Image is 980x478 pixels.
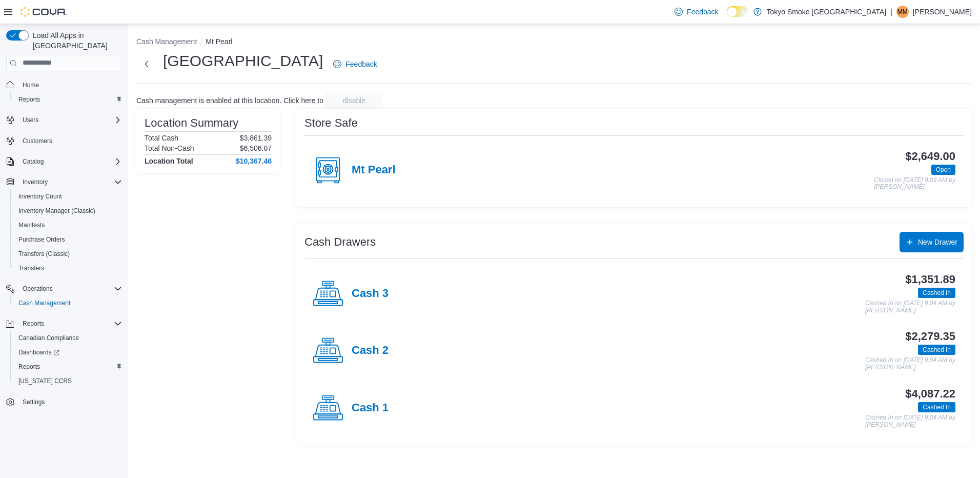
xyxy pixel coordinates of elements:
a: [US_STATE] CCRS [14,375,76,387]
button: Users [18,114,43,126]
span: Reports [14,93,122,106]
a: Purchase Orders [14,233,69,246]
span: Reports [18,317,122,330]
span: Cashed In [918,402,955,412]
button: New Drawer [900,232,964,252]
button: Reports [18,317,48,330]
button: Reports [2,316,126,331]
span: Home [23,81,39,89]
p: $3,861.39 [240,134,272,142]
span: Purchase Orders [14,233,122,246]
button: Transfers [10,261,126,275]
div: Matthew Marshall [896,6,909,18]
button: Purchase Orders [10,232,126,247]
span: Operations [23,285,53,293]
button: [US_STATE] CCRS [10,374,126,388]
span: Inventory Manager (Classic) [14,205,122,217]
h4: Mt Pearl [352,164,396,177]
nav: An example of EuiBreadcrumbs [136,36,972,49]
span: Inventory [23,178,48,186]
a: Manifests [14,219,49,231]
span: Reports [18,95,40,104]
span: Transfers [14,262,122,274]
span: Dashboards [18,348,59,356]
button: Inventory [18,176,52,188]
button: Cash Management [136,37,197,46]
h3: Cash Drawers [304,236,376,248]
span: Canadian Compliance [18,334,79,342]
span: New Drawer [918,237,957,247]
button: Cash Management [10,296,126,310]
span: Washington CCRS [14,375,122,387]
button: Operations [2,282,126,296]
span: Inventory Count [14,190,122,203]
a: Dashboards [14,346,64,358]
span: Operations [18,283,122,295]
h3: Store Safe [304,117,358,129]
a: Canadian Compliance [14,332,83,344]
span: Customers [23,137,52,145]
button: disable [325,92,383,109]
span: Feedback [345,59,377,69]
span: Settings [23,398,45,406]
span: Dashboards [14,346,122,358]
button: Inventory Manager (Classic) [10,204,126,218]
button: Inventory Count [10,189,126,204]
a: Inventory Count [14,190,66,203]
button: Catalog [18,155,48,168]
a: Customers [18,135,56,147]
span: disable [343,95,365,106]
button: Operations [18,283,57,295]
h3: $2,649.00 [905,150,955,163]
button: Settings [2,394,126,409]
a: Reports [14,361,44,373]
span: Reports [14,361,122,373]
button: Reports [10,92,126,107]
span: Catalog [23,157,44,166]
span: Cashed In [923,345,951,354]
h1: [GEOGRAPHIC_DATA] [163,51,323,71]
button: Inventory [2,175,126,189]
button: Home [2,77,126,92]
a: Cash Management [14,297,74,309]
p: | [890,6,892,18]
button: Reports [10,360,126,374]
p: Cashed In on [DATE] 9:04 AM by [PERSON_NAME] [865,414,955,428]
span: Purchase Orders [18,235,65,244]
p: Closed on [DATE] 9:03 AM by [PERSON_NAME] [874,177,955,191]
span: Reports [23,320,44,328]
span: Cashed In [918,345,955,355]
h6: Total Non-Cash [145,144,194,152]
p: Cashed In on [DATE] 9:04 AM by [PERSON_NAME] [865,357,955,371]
span: Feedback [687,7,718,17]
h6: Total Cash [145,134,178,142]
h3: Location Summary [145,117,238,129]
button: Catalog [2,154,126,169]
a: Feedback [670,2,722,22]
h3: $4,087.22 [905,388,955,400]
span: Load All Apps in [GEOGRAPHIC_DATA] [29,30,122,51]
input: Dark Mode [727,6,748,17]
p: $6,506.07 [240,144,272,152]
span: Canadian Compliance [14,332,122,344]
h4: $10,367.46 [236,157,272,165]
span: Cash Management [18,299,70,307]
span: [US_STATE] CCRS [18,377,72,385]
a: Home [18,79,43,91]
nav: Complex example [6,73,122,436]
span: Inventory Manager (Classic) [18,207,95,215]
span: Cashed In [918,288,955,298]
span: Settings [18,395,122,408]
a: Inventory Manager (Classic) [14,205,99,217]
button: Next [136,54,157,74]
a: Feedback [329,54,381,74]
span: MM [897,6,908,18]
h3: $2,279.35 [905,330,955,343]
span: Transfers (Classic) [14,248,122,260]
p: [PERSON_NAME] [913,6,972,18]
span: Cash Management [14,297,122,309]
span: Manifests [18,221,45,229]
span: Open [936,165,951,174]
h4: Cash 1 [352,402,389,415]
